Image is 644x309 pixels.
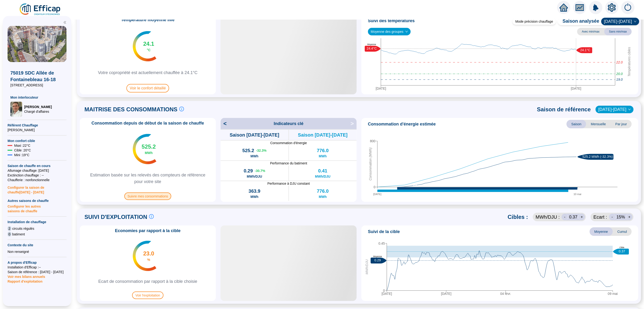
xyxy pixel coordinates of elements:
span: 0.37 [569,214,577,220]
span: Estimation basée sur les relevés des compteurs de référence pour votre site [82,172,214,185]
span: 0 [8,232,11,237]
tspan: 04 févr. [500,292,511,296]
span: Performance du batiment [221,161,357,166]
span: Voir mes bilans annuels [8,272,45,279]
span: °C [147,48,151,52]
span: [STREET_ADDRESS] [10,83,64,88]
tspan: 20.0 [616,72,623,76]
span: Installation de chauffage [8,220,67,224]
span: down [405,30,408,33]
span: 23.0 [143,250,154,257]
span: Performance à DJU constant [221,181,357,186]
span: Saison [DATE]-[DATE] [230,132,279,138]
span: Référent Chauffage [8,123,67,128]
span: double-left [63,21,67,24]
tspan: 19.0 [616,78,623,82]
span: Maxi : 22 °C [14,143,30,148]
span: Suivi des températures [368,17,415,24]
tspan: 0 [383,289,385,292]
div: + [626,214,633,220]
span: 24.1 [143,40,154,48]
span: Configurer la saison de chauffe [DATE] - [DATE] [8,182,67,195]
span: batiment [12,232,25,237]
span: Contexte du site [8,243,67,247]
span: Sans min/max [604,28,632,35]
span: MWh [251,154,258,159]
span: Cumul [613,227,632,236]
div: - [562,214,568,220]
tspan: 10 mai [574,193,581,196]
span: Consommation d'énergie estimée [368,121,436,127]
span: Chaufferie : non fonctionnelle [8,178,67,182]
span: Saison de référence : [DATE] - [DATE] [8,270,67,274]
span: 2024-2025 [604,18,636,25]
text: 525.2 MWh (-32.3%) [582,155,613,159]
span: Configurer les autres saisons de chauffe [8,203,67,213]
span: Moyenne [590,227,613,236]
span: MWh [319,154,327,159]
text: Moyenne [373,255,382,258]
span: Saison de référence [537,106,591,113]
span: info-circle [149,214,154,219]
span: MWh [145,150,153,155]
span: Voir l'exploitation [132,292,163,299]
span: Voir le confort détaillé [126,84,169,92]
div: Mode précision chauffage [513,18,556,25]
span: Mini : 19 °C [14,153,29,157]
span: home [560,3,568,12]
span: Rapport d'exploitation [8,279,67,284]
span: down [634,20,637,23]
span: -32.3 % [256,148,267,153]
span: setting [608,3,616,12]
span: 0.29 [244,167,253,174]
span: 776.0 [317,188,329,194]
span: Cibles : [508,213,528,221]
img: indicateur températures [133,134,157,164]
span: 15 % [617,214,625,220]
text: Cible [620,246,625,249]
span: Température moyenne live [118,17,177,23]
span: Consommation d'énergie [221,141,357,145]
span: Saison de chauffe en cours [8,163,67,168]
span: SUIVI D'EXPLOITATION [84,213,147,221]
span: Mon interlocuteur [10,95,64,100]
span: MWh /DJU : [536,214,560,220]
span: > [351,120,357,127]
span: Ecart : [594,214,607,220]
tspan: [DATE] [441,292,452,296]
div: Non renseigné [8,249,67,254]
span: 75019 SDC Allée de Fontainebleau 16-18 [10,70,64,83]
span: [PERSON_NAME] [8,128,67,132]
span: Exctinction chauffage : -- [8,173,67,178]
span: Allumage chauffage : [DATE] [8,168,67,173]
span: Par jour [611,120,632,128]
tspan: 800 [370,139,376,143]
tspan: 09 mai [608,292,618,296]
span: 776.0 [317,147,329,154]
span: Economies par rapport à la cible [112,227,183,234]
span: MWh [319,194,327,199]
span: Consommation depuis de début de la saison de chauffe [89,120,207,126]
span: Chargé d'affaires [24,109,52,114]
tspan: 22.0 [616,60,623,64]
text: 0.37 [619,250,625,253]
tspan: 0 [374,185,376,189]
tspan: [DATE] [382,292,392,296]
span: fund [576,3,584,12]
tspan: MWh/DJU [365,259,369,275]
div: - [609,214,616,220]
img: alerts [621,1,635,14]
div: + [578,214,585,220]
text: Moyenne [367,43,376,46]
span: 2 [8,226,11,231]
span: A propos d'Efficap [8,260,67,265]
span: Moyenne des groupes [371,28,408,35]
tspan: [DATE] [376,87,386,90]
span: down [628,108,631,111]
span: MWh [251,194,258,199]
span: 363.9 [249,188,260,194]
img: indicateur températures [133,31,157,61]
span: 525.2 [243,147,254,154]
text: 24.4°C [367,46,377,50]
span: Installation d'Efficap : -- [8,265,67,270]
